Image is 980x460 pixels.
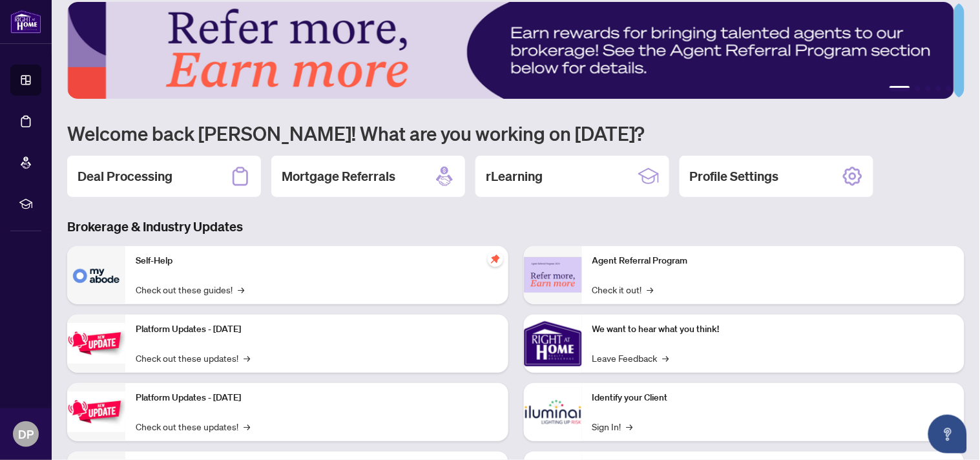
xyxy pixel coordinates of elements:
[488,251,503,267] span: pushpin
[915,86,921,91] button: 2
[78,167,172,185] h2: Deal Processing
[10,10,41,34] img: logo
[136,391,498,405] p: Platform Updates - [DATE]
[67,2,954,99] img: Slide 0
[592,322,955,337] p: We want to hear what you think!
[663,351,669,365] span: →
[67,121,964,145] h1: Welcome back [PERSON_NAME]! What are you working on [DATE]?
[136,419,250,434] a: Check out these updates!→
[67,218,964,236] h3: Brokerage & Industry Updates
[524,257,582,293] img: Agent Referral Program
[67,246,125,304] img: Self-Help
[936,86,941,91] button: 4
[136,351,250,365] a: Check out these updates!→
[592,254,955,268] p: Agent Referral Program
[238,282,244,297] span: →
[946,86,952,91] button: 5
[592,419,633,434] a: Sign In!→
[690,167,779,185] h2: Profile Settings
[524,383,582,441] img: Identify your Client
[136,282,244,297] a: Check out these guides!→
[67,392,125,432] img: Platform Updates - July 8, 2025
[592,391,955,405] p: Identify your Client
[244,351,250,365] span: →
[928,415,967,454] button: Open asap
[136,254,498,268] p: Self-Help
[67,323,125,364] img: Platform Updates - July 21, 2025
[592,282,654,297] a: Check it out!→
[524,315,582,373] img: We want to hear what you think!
[18,425,34,443] span: DP
[647,282,654,297] span: →
[244,419,250,434] span: →
[627,419,633,434] span: →
[592,351,669,365] a: Leave Feedback→
[282,167,395,185] h2: Mortgage Referrals
[890,86,910,91] button: 1
[486,167,543,185] h2: rLearning
[926,86,931,91] button: 3
[136,322,498,337] p: Platform Updates - [DATE]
